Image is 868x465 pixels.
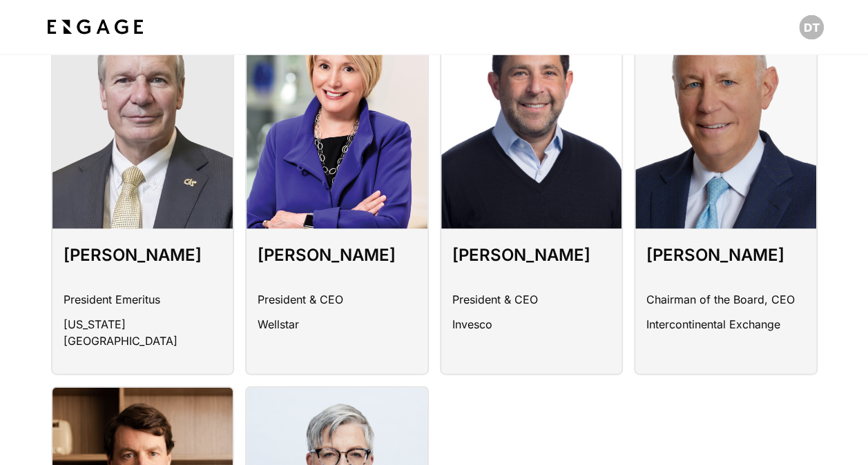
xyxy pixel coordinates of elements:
p: Invesco [452,316,492,341]
p: Wellstar [258,316,299,341]
button: Open profile menu [799,15,824,40]
p: President Emeritus [64,291,160,316]
p: Intercontinental Exchange [646,316,780,341]
p: President & CEO [452,291,538,316]
img: Profile picture of David Torres [799,15,824,40]
p: Chairman of the Board, CEO [646,291,795,316]
h3: [PERSON_NAME] [258,246,396,271]
h3: [PERSON_NAME] [646,246,784,271]
img: bdf1fb74-1727-4ba0-a5bd-bc74ae9fc70b.jpeg [44,15,146,40]
h3: [PERSON_NAME] [64,246,202,271]
p: [US_STATE][GEOGRAPHIC_DATA] [64,316,222,357]
h3: [PERSON_NAME] [452,246,590,271]
p: President & CEO [258,291,343,316]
